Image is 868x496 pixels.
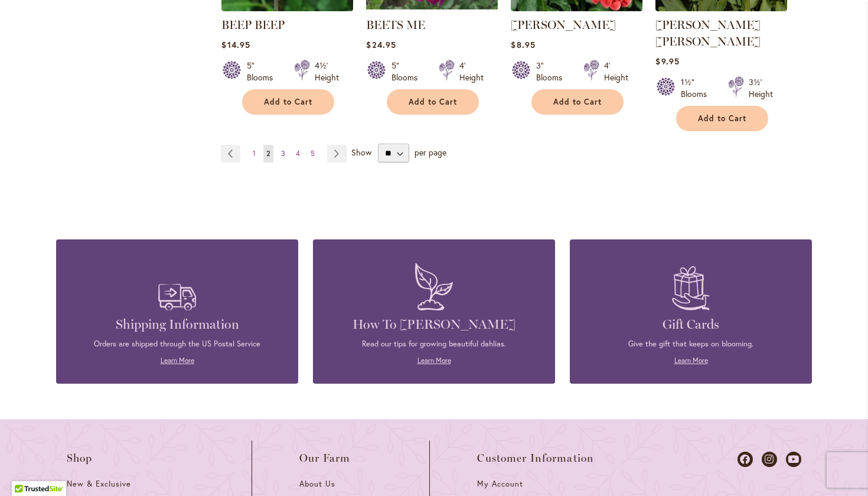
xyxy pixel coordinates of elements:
button: Add to Cart [531,89,624,115]
a: 3 [278,145,288,163]
a: BEEP BEEP [221,2,353,14]
a: BETTY ANNE [655,2,787,14]
a: BEETS ME [366,18,425,32]
span: Add to Cart [264,97,312,107]
p: Read our tips for growing beautiful dahlias. [331,339,537,349]
div: 3½' Height [749,76,773,100]
a: Learn More [417,356,451,365]
span: Add to Cart [553,97,602,107]
p: Give the gift that keeps on blooming. [588,339,794,349]
div: 4½' Height [315,60,339,83]
a: [PERSON_NAME] [511,18,616,32]
button: Add to Cart [242,89,334,115]
span: Add to Cart [698,114,746,124]
div: 1½" Blooms [681,76,714,100]
span: My Account [477,479,523,489]
span: 4 [296,149,300,158]
span: Shop [67,452,93,464]
span: 3 [281,149,285,158]
a: BENJAMIN MATTHEW [511,2,642,14]
div: 5" Blooms [391,60,425,83]
button: Add to Cart [676,106,768,131]
a: Learn More [161,356,194,365]
span: per page [415,147,446,158]
span: $8.95 [511,39,535,50]
h4: Shipping Information [74,316,280,333]
div: 5" Blooms [247,60,280,83]
div: 4' Height [604,60,628,83]
span: $24.95 [366,39,396,50]
a: 1 [250,145,259,163]
a: 4 [293,145,303,163]
span: $14.95 [221,39,250,50]
button: Add to Cart [387,89,479,115]
a: Learn More [674,356,708,365]
a: Dahlias on Youtube [786,452,801,467]
span: $9.95 [655,56,679,67]
span: New & Exclusive [67,479,131,489]
h4: Gift Cards [588,316,794,333]
span: Our Farm [299,452,350,464]
a: BEEP BEEP [221,18,285,32]
p: Orders are shipped through the US Postal Service [74,339,280,349]
a: [PERSON_NAME] [PERSON_NAME] [655,18,761,48]
span: Show [351,147,371,158]
iframe: Launch Accessibility Center [9,454,42,487]
a: Dahlias on Facebook [738,452,753,467]
a: 5 [308,145,318,163]
span: About Us [299,479,335,489]
a: Dahlias on Instagram [762,452,777,467]
span: 2 [266,149,270,158]
div: 3" Blooms [536,60,569,83]
h4: How To [PERSON_NAME] [331,316,537,333]
span: Add to Cart [409,97,457,107]
span: Customer Information [477,452,594,464]
a: BEETS ME [366,2,498,14]
span: 1 [253,149,256,158]
span: 5 [311,149,315,158]
div: 4' Height [459,60,484,83]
